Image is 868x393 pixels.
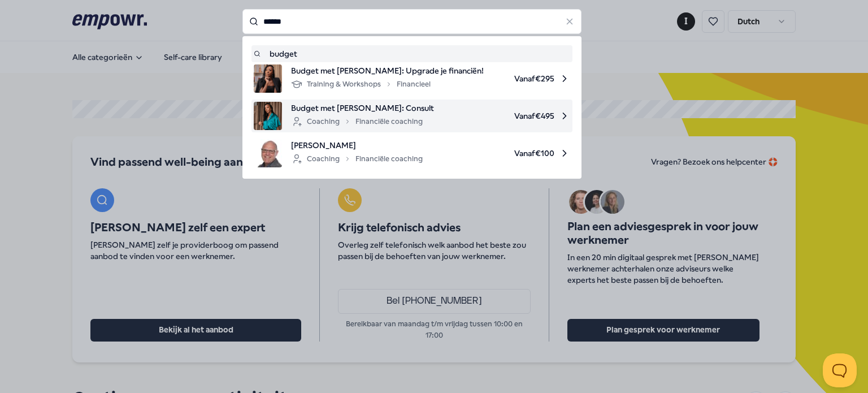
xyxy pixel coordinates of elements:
[823,353,857,387] iframe: Help Scout Beacon - Open
[291,64,484,77] span: Budget met [PERSON_NAME]: Upgrade je financiën!
[291,139,423,152] span: [PERSON_NAME]
[291,115,423,128] div: Coaching Financiële coaching
[291,152,423,166] div: Coaching Financiële coaching
[254,64,570,93] a: product imageBudget met [PERSON_NAME]: Upgrade je financiën!Training & WorkshopsFinancieelVanaf€295
[432,139,570,167] span: Vanaf € 100
[242,9,581,34] input: Search for products, categories or subcategories
[443,102,570,130] span: Vanaf € 495
[254,102,570,130] a: product imageBudget met [PERSON_NAME]: ConsultCoachingFinanciële coachingVanaf€495
[493,64,570,93] span: Vanaf € 295
[254,47,570,60] a: budget
[254,102,282,130] img: product image
[291,77,431,91] div: Training & Workshops Financieel
[254,64,282,93] img: product image
[254,139,282,167] img: product image
[291,102,434,114] span: Budget met [PERSON_NAME]: Consult
[254,139,570,167] a: product image[PERSON_NAME]CoachingFinanciële coachingVanaf€100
